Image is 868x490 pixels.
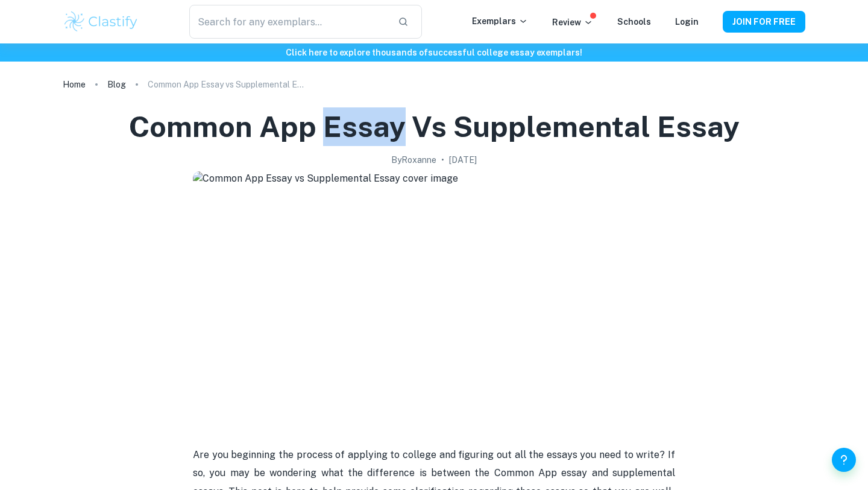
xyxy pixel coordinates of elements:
h2: By Roxanne [391,153,436,167]
h1: Common App Essay vs Supplemental Essay [129,107,740,146]
p: Exemplars [472,14,528,28]
button: Help and Feedback [832,448,856,472]
img: Common App Essay vs Supplemental Essay cover image [193,171,675,413]
a: Login [675,17,699,27]
a: Blog [107,76,126,93]
a: Home [63,76,86,93]
h2: [DATE] [449,153,477,167]
button: JOIN FOR FREE [723,11,805,33]
h6: Click here to explore thousands of successful college essay exemplars ! [2,46,866,59]
p: • [441,153,444,167]
p: Common App Essay vs Supplemental Essay [148,78,304,91]
a: Schools [617,17,651,27]
input: Search for any exemplars... [189,5,388,39]
p: Review [552,16,593,29]
img: Clastify logo [63,10,139,34]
